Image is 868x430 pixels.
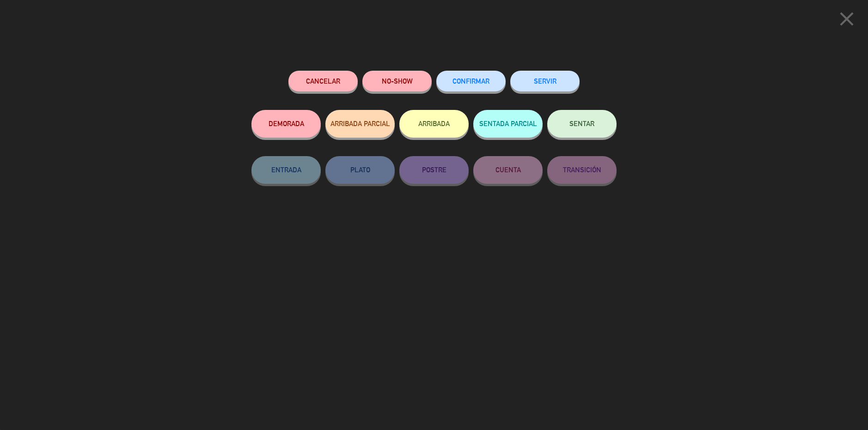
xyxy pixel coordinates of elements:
button: TRANSICIÓN [547,156,617,184]
button: PLATO [325,156,395,184]
button: ARRIBADA PARCIAL [325,110,395,138]
button: SERVIR [510,71,580,91]
button: NO-SHOW [362,71,432,91]
button: CONFIRMAR [436,71,506,91]
span: ARRIBADA PARCIAL [330,120,390,127]
button: SENTADA PARCIAL [473,110,543,138]
button: ENTRADA [251,156,321,184]
button: CUENTA [473,156,543,184]
button: DEMORADA [251,110,321,138]
span: CONFIRMAR [452,77,489,85]
button: close [832,7,861,34]
button: SENTAR [547,110,617,138]
i: close [835,7,858,30]
button: POSTRE [399,156,469,184]
button: Cancelar [288,71,358,91]
span: SENTAR [569,120,594,127]
button: ARRIBADA [399,110,469,138]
